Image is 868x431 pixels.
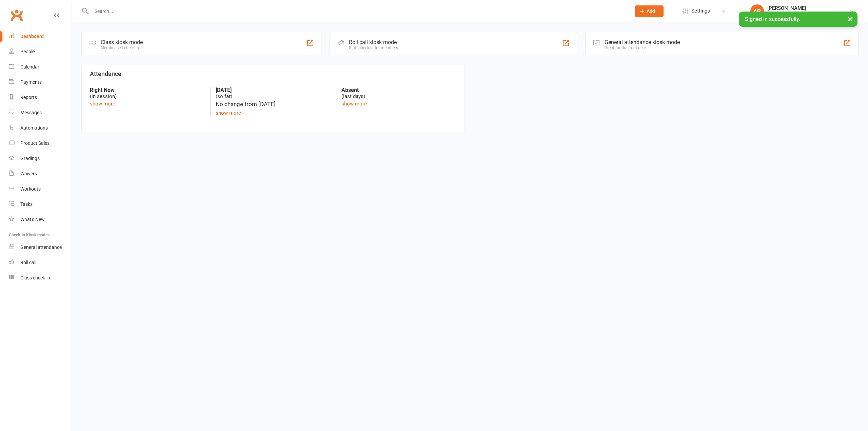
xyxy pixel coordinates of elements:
a: Class kiosk mode [9,270,72,286]
div: People [20,49,35,54]
a: Dashboard [9,29,72,44]
div: Payments [20,79,42,85]
div: [PERSON_NAME] [767,5,849,11]
div: AR [750,4,764,18]
a: Automations [9,120,72,136]
div: Class check-in [20,275,50,280]
strong: [DATE] [216,87,331,93]
div: Great for the front desk [605,45,680,50]
a: Workouts [9,181,72,197]
span: Signed in successfully. [745,16,800,22]
a: Clubworx [8,7,25,24]
div: Workouts [20,186,41,192]
div: Karate Academy [GEOGRAPHIC_DATA] [767,11,849,17]
div: Class kiosk mode [101,39,143,45]
div: Staff check-in for members [349,45,398,50]
div: Waivers [20,171,37,176]
div: Gradings [20,156,40,161]
a: People [9,44,72,59]
div: Reports [20,95,37,100]
span: Settings [691,3,710,19]
strong: Absent [341,87,456,93]
h3: Attendance [90,71,456,77]
a: show more [90,101,115,107]
div: Messages [20,110,42,115]
strong: Right Now [90,87,205,93]
div: What's New [20,217,45,222]
div: (in session) [90,87,205,100]
a: show more [216,110,241,116]
span: Add [647,8,655,14]
a: show more [341,101,367,107]
a: General attendance kiosk mode [9,240,72,255]
div: Automations [20,125,48,131]
button: × [844,12,856,26]
div: Roll call [20,260,36,265]
div: General attendance [20,244,62,250]
div: (so far) [216,87,331,100]
a: Product Sales [9,136,72,151]
div: Dashboard [20,34,44,39]
a: Waivers [9,166,72,181]
a: Messages [9,105,72,120]
div: Member self check-in [101,45,143,50]
a: What's New [9,212,72,227]
div: No change from [DATE] [216,100,331,109]
a: Calendar [9,59,72,75]
a: Payments [9,75,72,90]
div: (last days) [341,87,456,100]
a: Reports [9,90,72,105]
a: Tasks [9,197,72,212]
div: Roll call kiosk mode [349,39,398,45]
div: Calendar [20,64,39,70]
button: Add [635,5,664,17]
a: Roll call [9,255,72,270]
a: Gradings [9,151,72,166]
div: General attendance kiosk mode [605,39,680,45]
div: Tasks [20,201,33,207]
input: Search... [90,6,626,16]
div: Product Sales [20,140,50,146]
